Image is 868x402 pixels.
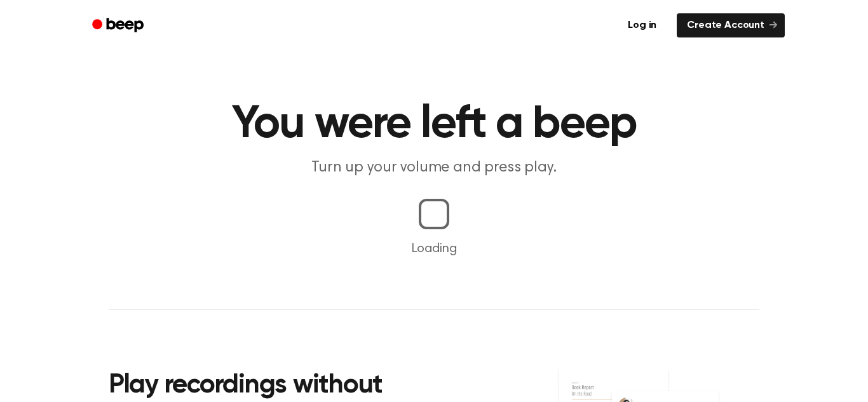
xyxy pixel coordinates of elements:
p: Turn up your volume and press play. [190,157,678,178]
a: Create Account [677,13,785,37]
p: Loading [15,239,853,258]
h1: You were left a beep [109,102,759,147]
a: Beep [83,13,155,38]
a: Log in [615,11,669,40]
